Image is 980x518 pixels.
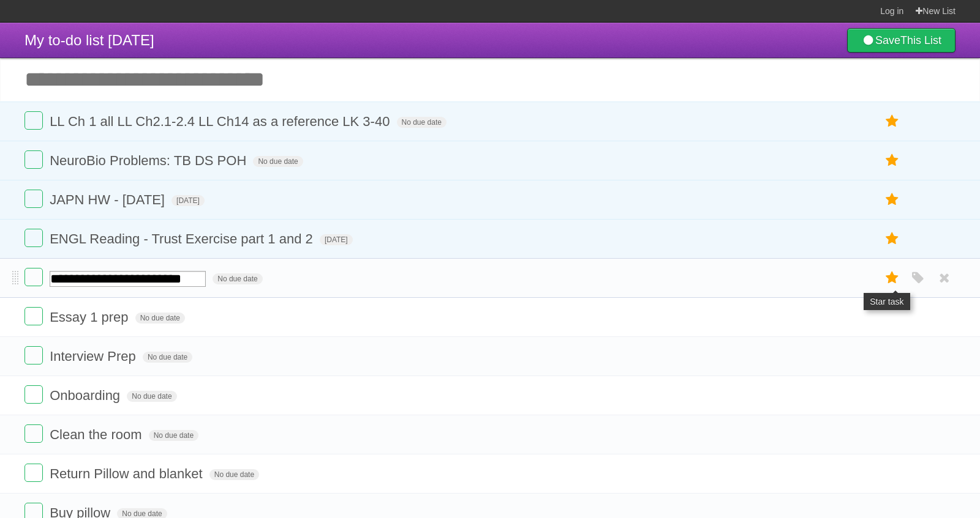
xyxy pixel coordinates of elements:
[900,34,941,46] b: This List
[881,190,904,210] label: Star task
[847,28,956,53] a: SaveThis List
[397,117,447,128] span: No due date
[320,234,353,245] span: [DATE]
[24,150,43,169] label: Done
[24,307,43,325] label: Done
[881,150,904,171] label: Star task
[135,313,185,324] span: No due date
[143,352,192,363] span: No due date
[209,469,259,480] span: No due date
[881,268,904,288] label: Star task
[24,190,43,208] label: Done
[213,273,262,284] span: No due date
[253,156,303,167] span: No due date
[24,229,43,247] label: Done
[881,111,904,131] label: Star task
[50,153,249,168] span: NeuroBio Problems: TB DS POH
[50,427,145,442] span: Clean the room
[50,192,168,207] span: JAPN HW - [DATE]
[171,195,205,206] span: [DATE]
[24,32,154,48] span: My to-do list [DATE]
[24,464,43,482] label: Done
[24,424,43,443] label: Done
[149,430,198,441] span: No due date
[24,346,43,364] label: Done
[24,111,43,130] label: Done
[50,466,205,481] span: Return Pillow and blanket
[50,349,139,364] span: Interview Prep
[24,268,43,286] label: Done
[50,231,316,246] span: ENGL Reading - Trust Exercise part 1 and 2
[50,388,123,403] span: Onboarding
[127,391,176,402] span: No due date
[881,229,904,249] label: Star task
[50,309,131,325] span: Essay 1 prep
[24,385,43,404] label: Done
[50,114,393,129] span: LL Ch 1 all LL Ch2.1-2.4 LL Ch14 as a reference LK 3-40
